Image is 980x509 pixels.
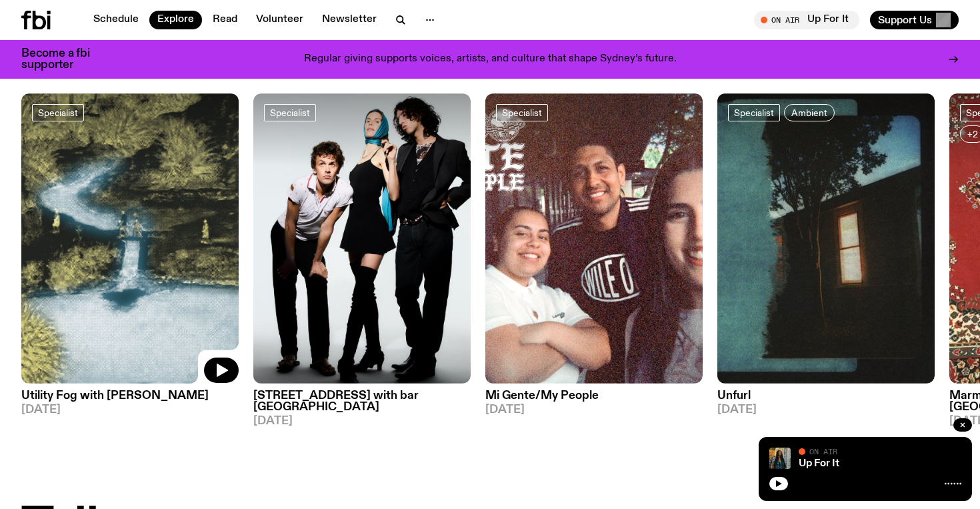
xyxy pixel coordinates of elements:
[264,104,316,121] a: Specialist
[253,384,471,427] a: [STREET_ADDRESS] with bar [GEOGRAPHIC_DATA][DATE]
[32,104,84,121] a: Specialist
[205,11,245,29] a: Read
[253,390,471,413] h3: [STREET_ADDRESS] with bar [GEOGRAPHIC_DATA]
[304,53,677,65] p: Regular giving supports voices, artists, and culture that shape Sydney’s future.
[149,11,202,29] a: Explore
[878,14,932,26] span: Support Us
[717,384,935,416] a: Unfurl[DATE]
[21,390,239,402] h3: Utility Fog with [PERSON_NAME]
[799,458,839,469] a: Up For It
[270,107,310,117] span: Specialist
[717,404,935,416] span: [DATE]
[784,104,835,121] a: Ambient
[38,107,78,117] span: Specialist
[21,404,239,416] span: [DATE]
[485,390,703,402] h3: Mi Gente/My People
[728,104,780,121] a: Specialist
[485,404,703,416] span: [DATE]
[21,384,239,416] a: Utility Fog with [PERSON_NAME][DATE]
[967,129,978,139] span: +2
[754,11,859,29] button: On AirUp For It
[85,11,147,29] a: Schedule
[248,11,311,29] a: Volunteer
[21,48,107,71] h3: Become a fbi supporter
[21,93,239,384] img: Cover of Corps Citoyen album Barrani
[734,107,774,117] span: Specialist
[870,11,959,29] button: Support Us
[791,107,827,117] span: Ambient
[717,390,935,402] h3: Unfurl
[496,104,548,121] a: Specialist
[502,107,542,117] span: Specialist
[253,416,471,427] span: [DATE]
[769,448,791,469] img: Ify - a Brown Skin girl with black braided twists, looking up to the side with her tongue stickin...
[809,447,837,456] span: On Air
[485,384,703,416] a: Mi Gente/My People[DATE]
[314,11,385,29] a: Newsletter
